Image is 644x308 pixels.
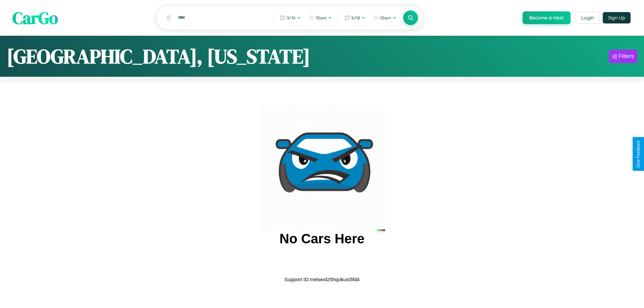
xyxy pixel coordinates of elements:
h1: [GEOGRAPHIC_DATA], [US_STATE] [7,43,310,70]
span: 10am [316,15,327,20]
div: Give Feedback [636,140,641,168]
p: Support ID: metwvdz5hqokuis5fd4 [284,275,360,284]
button: Sign Up [603,12,631,23]
span: 9 / 18 [351,15,360,20]
button: 9/16 [277,12,304,23]
button: Become a Host [523,11,571,24]
span: 9 / 16 [287,15,296,20]
h2: No Cars Here [279,231,364,246]
img: car [259,105,385,231]
div: Filters [619,53,634,60]
button: 10am [370,12,400,23]
button: 9/18 [341,12,369,23]
span: 10am [380,15,391,20]
span: CarGo [12,6,58,29]
button: Login [576,12,599,24]
button: Filters [609,50,637,63]
button: 10am [306,12,335,23]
